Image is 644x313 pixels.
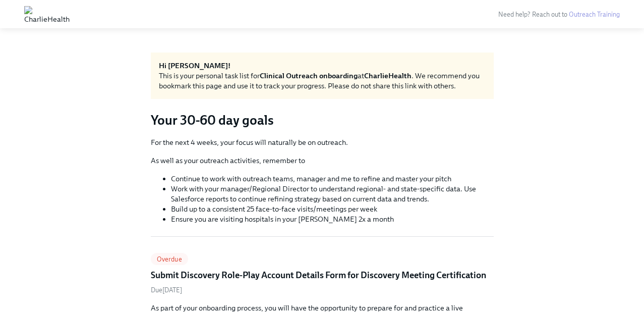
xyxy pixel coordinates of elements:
[151,286,182,294] span: Friday, October 3rd 2025, 10:00 am
[364,71,412,80] strong: CharlieHealth
[151,111,494,129] h3: Your 30-60 day goals
[171,184,494,204] li: Work with your manager/Regional Director to understand regional- and state-specific data. Use Sal...
[151,155,494,166] p: As well as your outreach activities, remember to
[498,11,620,18] span: Need help? Reach out to
[171,174,494,184] li: Continue to work with outreach teams, manager and me to refine and master your pitch
[171,214,494,224] li: Ensure you are visiting hospitals in your [PERSON_NAME] 2x a month
[260,71,358,80] strong: Clinical Outreach onboarding
[151,269,486,281] h5: Submit Discovery Role-Play Account Details Form for Discovery Meeting Certification
[159,61,230,70] strong: Hi [PERSON_NAME]!
[171,204,494,214] li: Build up to a consistent 25 face-to-face visits/meetings per week
[159,71,486,91] div: This is your personal task list for at . We recommend you bookmark this page and use it to track ...
[151,253,494,295] a: OverdueSubmit Discovery Role-Play Account Details Form for Discovery Meeting CertificationDue[DATE]
[24,6,70,22] img: CharlieHealth
[151,255,188,263] span: Overdue
[151,137,494,147] p: For the next 4 weeks, your focus will naturally be on outreach.
[569,11,620,18] a: Outreach Training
